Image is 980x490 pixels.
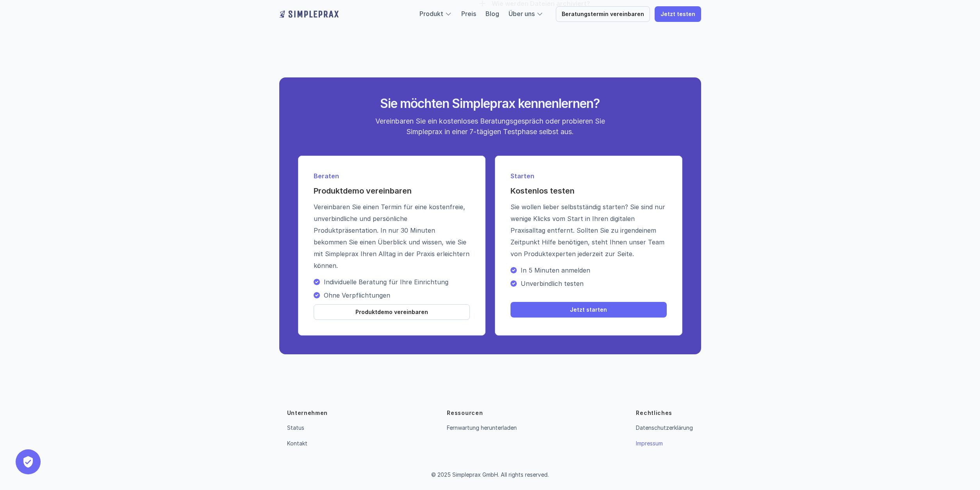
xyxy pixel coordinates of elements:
[636,424,693,431] a: Datenschutzerklärung
[431,472,549,478] p: © 2025 Simpleprax GmbH. All rights reserved.
[314,304,470,320] a: Produktdemo vereinbaren
[521,280,667,287] p: Unverbindlich testen
[511,201,667,260] p: Sie wollen lieber selbstständig starten? Sie sind nur wenige Klicks vom Start in Ihren digitalen ...
[324,278,470,286] p: Individuelle Beratung für Ihre Einrichtung
[447,424,517,431] a: Fernwartung herunterladen
[509,10,535,18] a: Über uns
[447,409,483,417] p: Ressourcen
[368,116,612,137] p: Vereinbaren Sie ein kostenloses Beratungsgespräch oder probieren Sie Simpleprax in einer 7-tägige...
[314,185,470,196] h4: Produktdemo vereinbaren
[511,171,667,181] p: Starten
[287,409,328,417] p: Unternehmen
[521,266,667,274] p: In 5 Minuten anmelden
[511,185,667,196] h4: Kostenlos testen
[324,291,470,299] p: Ohne Verpflichtungen
[314,201,470,271] p: Vereinbaren Sie einen Termin für eine kostenfreie, unverbindliche und persönliche Produktpräsenta...
[287,424,304,431] a: Status
[287,440,307,447] a: Kontakt
[486,10,499,18] a: Blog
[660,11,695,18] p: Jetzt testen
[636,409,672,417] p: Rechtliches
[570,307,607,313] p: Jetzt starten
[461,10,476,18] a: Preis
[355,309,428,316] p: Produktdemo vereinbaren
[511,302,667,318] a: Jetzt starten
[314,171,470,181] p: Beraten
[655,6,701,22] a: Jetzt testen
[636,440,663,447] a: Impressum
[562,11,644,18] p: Beratungstermin vereinbaren
[419,10,443,18] a: Produkt
[556,6,650,22] a: Beratungstermin vereinbaren
[344,96,637,111] h2: Sie möchten Simpleprax kennenlernen?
